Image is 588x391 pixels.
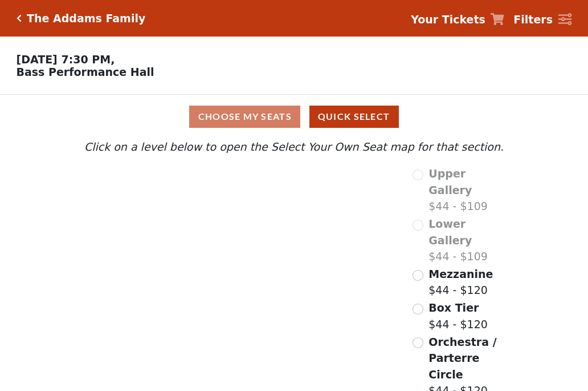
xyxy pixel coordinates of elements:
a: Filters [513,11,571,28]
p: Click on a level below to open the Select Your Own Seat map for that section. [81,139,507,155]
span: Mezzanine [428,268,493,280]
span: Orchestra / Parterre Circle [428,336,496,381]
label: $44 - $120 [428,300,488,332]
label: $44 - $109 [428,166,507,215]
span: Box Tier [428,301,479,314]
button: Quick Select [309,106,399,128]
span: Lower Gallery [428,217,472,247]
path: Orchestra / Parterre Circle - Seats Available: 226 [209,280,341,359]
a: Click here to go back to filters [17,14,22,22]
label: $44 - $109 [428,216,507,265]
a: Your Tickets [411,11,504,28]
h5: The Addams Family [27,12,145,25]
label: $44 - $120 [428,266,493,299]
path: Upper Gallery - Seats Available: 0 [137,171,267,203]
strong: Filters [513,13,553,26]
path: Lower Gallery - Seats Available: 0 [148,197,285,240]
span: Upper Gallery [428,167,472,196]
strong: Your Tickets [411,13,485,26]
